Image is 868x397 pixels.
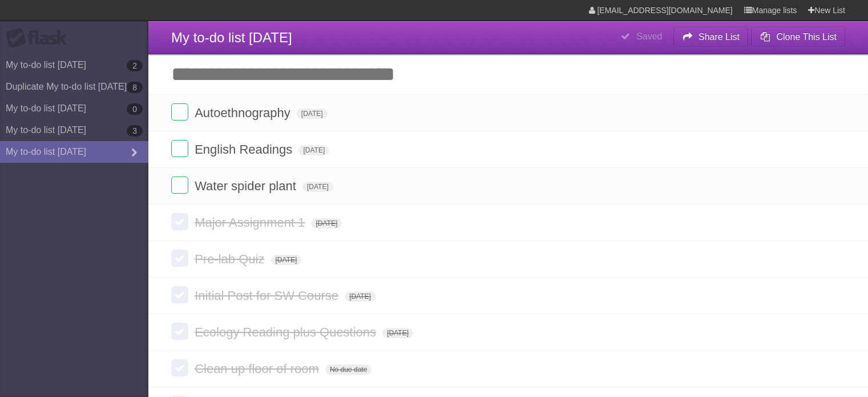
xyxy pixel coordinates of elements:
span: Pre-lab Quiz [195,252,267,266]
span: Major Assignment 1 [195,215,308,230]
span: Water spider plant [195,179,299,193]
label: Done [171,103,188,121]
b: 3 [127,125,143,137]
b: 8 [127,82,143,93]
b: Share List [699,32,740,42]
span: Clean up floor of room [195,362,322,376]
span: [DATE] [302,182,333,192]
span: My to-do list [DATE] [171,30,292,45]
label: Done [171,140,188,157]
span: [DATE] [297,109,328,119]
span: Autoethnography [195,106,293,120]
label: Done [171,286,188,303]
span: [DATE] [345,291,376,302]
button: Share List [673,27,749,47]
label: Done [171,359,188,376]
b: Saved [636,31,662,41]
span: [DATE] [298,145,329,155]
label: Done [171,213,188,230]
span: Initial Post for SW Course [195,288,341,303]
span: [DATE] [271,255,302,265]
div: Flask [6,28,74,49]
label: Done [171,323,188,340]
span: Ecology Reading plus Questions [195,325,379,339]
b: 2 [127,60,143,71]
label: Done [171,177,188,194]
span: [DATE] [311,218,342,228]
span: English Readings [195,142,295,157]
b: Clone This List [776,32,837,42]
button: Clone This List [751,27,845,47]
span: No due date [325,364,372,375]
label: Done [171,250,188,267]
b: 0 [127,103,143,115]
span: [DATE] [382,328,413,338]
